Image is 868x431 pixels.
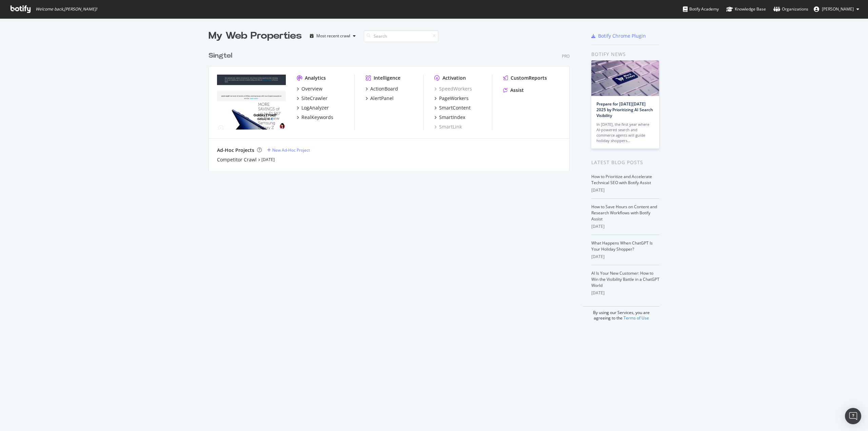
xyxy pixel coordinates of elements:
a: What Happens When ChatGPT Is Your Holiday Shopper? [591,240,653,252]
div: LogAnalyzer [301,104,329,111]
div: By using our Services, you are agreeing to the [583,306,659,321]
div: [DATE] [591,290,659,296]
a: Terms of Use [624,315,649,321]
a: AI Is Your New Customer: How to Win the Visibility Battle in a ChatGPT World [591,270,659,288]
button: Most recent crawl [307,31,358,41]
div: Analytics [305,75,326,81]
div: Ad-Hoc Projects [217,147,254,154]
a: RealKeywords [297,114,333,121]
a: Singtel [209,51,235,61]
div: Knowledge Base [726,6,766,13]
a: New Ad-Hoc Project [267,147,310,153]
a: CustomReports [503,75,547,81]
a: SmartLink [434,123,462,130]
a: How to Prioritize and Accelerate Technical SEO with Botify Assist [591,174,652,185]
div: Overview [301,85,322,92]
div: AlertPanel [370,95,394,102]
div: Latest Blog Posts [591,159,659,166]
a: Competitor Crawl [217,156,257,163]
div: [DATE] [591,187,659,193]
button: [PERSON_NAME] [808,4,865,15]
img: Prepare for Black Friday 2025 by Prioritizing AI Search Visibility [591,60,659,96]
div: SiteCrawler [301,95,328,102]
a: SiteCrawler [297,95,328,102]
div: Assist [510,87,524,94]
div: Intelligence [374,75,400,81]
div: Activation [442,75,466,81]
div: grid [209,43,575,171]
div: SmartContent [439,104,471,111]
div: RealKeywords [301,114,333,121]
div: My Web Properties [209,29,302,43]
div: CustomReports [511,75,547,81]
div: Singtel [209,51,232,61]
div: ActionBoard [370,85,398,92]
a: Botify Chrome Plugin [591,33,646,39]
div: In [DATE], the first year where AI-powered search and commerce agents will guide holiday shoppers… [596,122,654,143]
a: SmartContent [434,104,471,111]
div: New Ad-Hoc Project [272,147,310,153]
div: Open Intercom Messenger [845,408,861,424]
div: [DATE] [591,254,659,260]
a: How to Save Hours on Content and Research Workflows with Botify Assist [591,204,657,222]
a: Overview [297,85,322,92]
a: ActionBoard [366,85,398,92]
div: Botify Chrome Plugin [598,33,646,39]
div: Pro [562,53,570,59]
a: SmartIndex [434,114,465,121]
div: SmartIndex [439,114,465,121]
a: LogAnalyzer [297,104,329,111]
div: Botify news [591,51,659,58]
div: Most recent crawl [316,34,350,38]
a: Assist [503,87,524,94]
a: SpeedWorkers [434,85,472,92]
span: Hin Zi Wong [822,6,854,12]
div: PageWorkers [439,95,469,102]
div: Organizations [773,6,808,13]
div: [DATE] [591,223,659,230]
div: Botify Academy [683,6,719,13]
img: singtel.com [217,75,286,130]
span: Welcome back, [PERSON_NAME] ! [36,6,97,12]
a: Prepare for [DATE][DATE] 2025 by Prioritizing AI Search Visibility [596,101,653,118]
input: Search [364,30,438,42]
a: [DATE] [261,157,275,162]
a: PageWorkers [434,95,469,102]
a: AlertPanel [366,95,394,102]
